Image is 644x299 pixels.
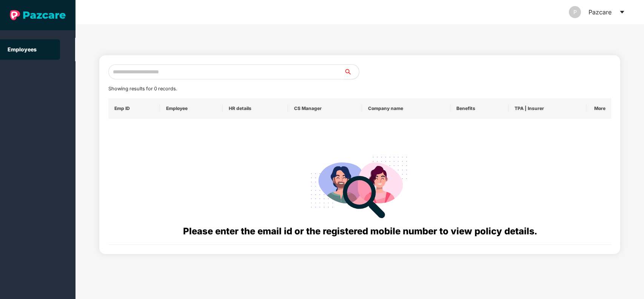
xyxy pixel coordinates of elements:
[619,9,625,15] span: caret-down
[183,226,537,237] span: Please enter the email id or the registered mobile number to view policy details.
[508,98,586,119] th: TPA | Insurer
[160,98,223,119] th: Employee
[586,98,612,119] th: More
[450,98,508,119] th: Benefits
[108,86,177,91] span: Showing results for 0 records.
[288,98,362,119] th: CS Manager
[305,147,414,224] img: svg+xml;base64,PHN2ZyB4bWxucz0iaHR0cDovL3d3dy53My5vcmcvMjAwMC9zdmciIHdpZHRoPSIyODgiIGhlaWdodD0iMj...
[8,46,37,53] a: Employees
[344,69,359,75] span: search
[344,64,359,79] button: search
[108,98,160,119] th: Emp ID
[362,98,450,119] th: Company name
[573,6,577,18] span: P
[223,98,288,119] th: HR details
